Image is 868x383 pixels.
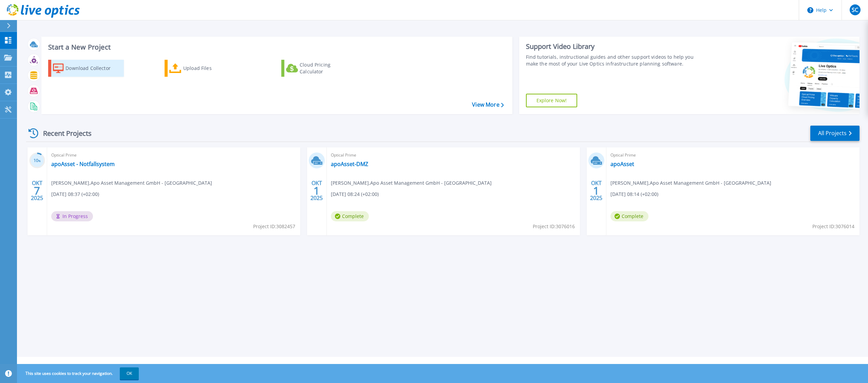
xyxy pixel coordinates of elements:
[610,179,771,187] span: [PERSON_NAME] , Apo Asset Management GmbH - [GEOGRAPHIC_DATA]
[38,159,41,163] span: %
[31,178,43,203] div: OKT 2025
[331,161,368,167] a: apoAsset-DMZ
[51,211,93,221] span: In Progress
[593,188,599,194] span: 1
[120,367,139,380] button: OK
[810,126,860,141] a: All Projects
[281,60,357,77] a: Cloud Pricing Calculator
[331,179,492,187] span: [PERSON_NAME] , Apo Asset Management GmbH - [GEOGRAPHIC_DATA]
[183,61,238,75] div: Upload Files
[331,211,369,221] span: Complete
[331,151,576,159] span: Optical Prime
[51,161,115,167] a: apoAsset - Notfallsystem
[331,190,379,198] span: [DATE] 08:24 (+02:00)
[165,60,240,77] a: Upload Files
[812,223,854,230] span: Project ID: 3076014
[472,102,504,108] a: View More
[253,223,295,230] span: Project ID: 3082457
[26,125,101,142] div: Recent Projects
[610,151,855,159] span: Optical Prime
[48,43,504,51] h3: Start a New Project
[34,188,40,194] span: 7
[300,61,354,75] div: Cloud Pricing Calculator
[314,188,320,194] span: 1
[526,42,702,51] div: Support Video Library
[590,178,603,203] div: OKT 2025
[51,151,296,159] span: Optical Prime
[610,161,634,167] a: apoAsset
[29,157,45,165] h3: 10
[310,178,323,203] div: OKT 2025
[852,7,858,13] span: SC
[610,190,658,198] span: [DATE] 08:14 (+02:00)
[51,190,99,198] span: [DATE] 08:37 (+02:00)
[526,94,578,107] a: Explore Now!
[610,211,648,221] span: Complete
[51,179,212,187] span: [PERSON_NAME] , Apo Asset Management GmbH - [GEOGRAPHIC_DATA]
[533,223,575,230] span: Project ID: 3076016
[65,61,120,75] div: Download Collector
[526,54,702,67] div: Find tutorials, instructional guides and other support videos to help you make the most of your L...
[48,60,124,77] a: Download Collector
[19,367,139,380] span: This site uses cookies to track your navigation.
